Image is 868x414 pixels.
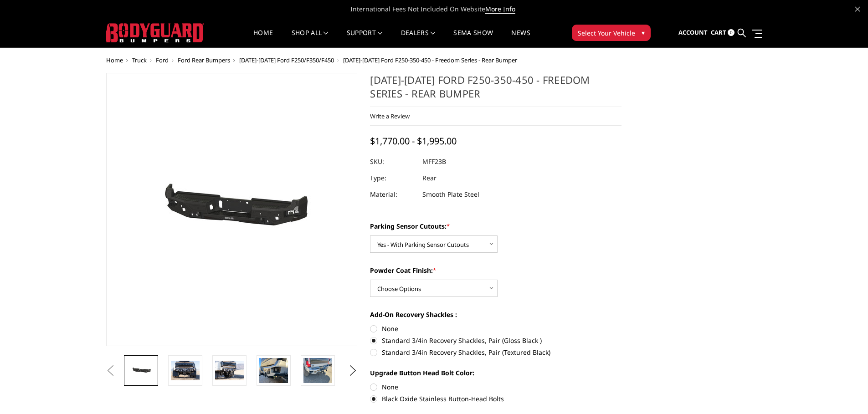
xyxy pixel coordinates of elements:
[711,20,734,45] a: Cart 0
[370,153,416,170] dt: SKU:
[370,310,621,319] label: Add-On Recovery Shackles :
[642,28,645,37] span: ▾
[422,186,479,203] dd: Smooth Plate Steel
[401,30,436,47] a: Dealers
[106,73,358,346] a: 2023-2025 Ford F250-350-450 - Freedom Series - Rear Bumper
[511,30,530,47] a: News
[678,28,708,36] span: Account
[370,382,621,392] label: None
[678,20,708,45] a: Account
[156,56,169,64] a: Ford
[370,348,621,357] label: Standard 3/4in Recovery Shackles, Pair (Textured Black)
[239,56,334,64] a: [DATE]-[DATE] Ford F250/F350/F450
[370,394,621,404] label: Black Oxide Stainless Button-Head Bolts
[370,221,621,231] label: Parking Sensor Cutouts:
[178,56,230,64] a: Ford Rear Bumpers
[346,364,360,378] button: Next
[422,153,446,170] dd: MFF23B
[485,5,515,14] a: More Info
[370,324,621,333] label: None
[422,170,437,186] dd: Rear
[370,73,621,107] h1: [DATE]-[DATE] Ford F250-350-450 - Freedom Series - Rear Bumper
[370,368,621,378] label: Upgrade Button Head Bolt Color:
[104,364,118,378] button: Previous
[215,361,244,380] img: 2023-2025 Ford F250-350-450 - Freedom Series - Rear Bumper
[572,25,651,41] button: Select Your Vehicle
[106,56,123,64] a: Home
[370,135,457,147] span: $1,770.00 - $1,995.00
[370,336,621,345] label: Standard 3/4in Recovery Shackles, Pair (Gloss Black )
[343,56,517,64] span: [DATE]-[DATE] Ford F250-350-450 - Freedom Series - Rear Bumper
[711,28,726,36] span: Cart
[292,30,329,47] a: shop all
[106,23,204,42] img: BODYGUARD BUMPERS
[370,186,416,203] dt: Material:
[347,30,383,47] a: Support
[259,358,288,383] img: 2023-2025 Ford F250-350-450 - Freedom Series - Rear Bumper
[453,30,493,47] a: SEMA Show
[370,266,621,275] label: Powder Coat Finish:
[253,30,273,47] a: Home
[303,358,332,383] img: 2023-2025 Ford F250-350-450 - Freedom Series - Rear Bumper
[728,29,734,36] span: 0
[578,28,635,38] span: Select Your Vehicle
[132,56,147,64] a: Truck
[370,170,416,186] dt: Type:
[370,112,410,120] a: Write a Review
[171,361,200,380] img: 2023-2025 Ford F250-350-450 - Freedom Series - Rear Bumper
